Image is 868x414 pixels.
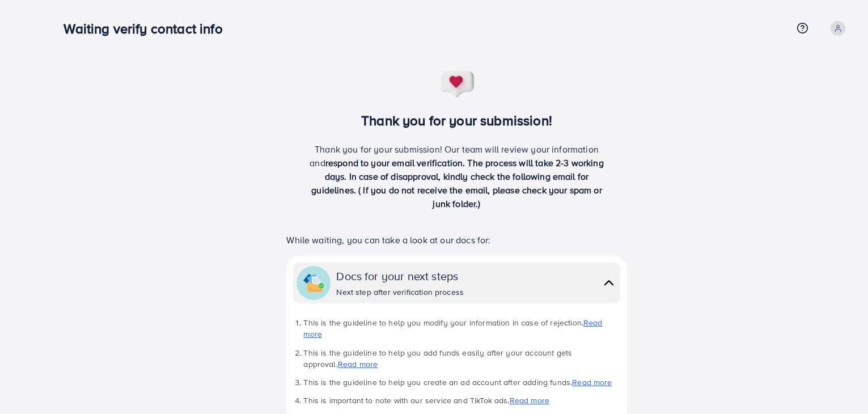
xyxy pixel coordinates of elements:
[510,395,549,406] a: Read more
[336,286,464,298] div: Next step after verification process
[303,395,620,406] li: This is important to note with our service and TikTok ads.
[311,157,604,210] span: respond to your email verification. The process will take 2-3 working days. In case of disapprova...
[63,20,231,37] h3: Waiting verify contact info
[286,233,626,247] p: While waiting, you can take a look at our docs for:
[303,317,602,340] a: Read more
[303,273,324,293] img: collapse
[268,112,646,129] h3: Thank you for your submission!
[303,347,620,370] li: This is the guideline to help you add funds easily after your account gets approval.
[336,268,464,284] div: Docs for your next steps
[303,317,620,340] li: This is the guideline to help you modify your information in case of rejection.
[601,274,617,291] img: collapse
[338,358,378,370] a: Read more
[438,70,476,99] img: success
[306,142,608,210] p: Thank you for your submission! Our team will review your information and
[572,377,612,388] a: Read more
[303,377,620,388] li: This is the guideline to help you create an ad account after adding funds.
